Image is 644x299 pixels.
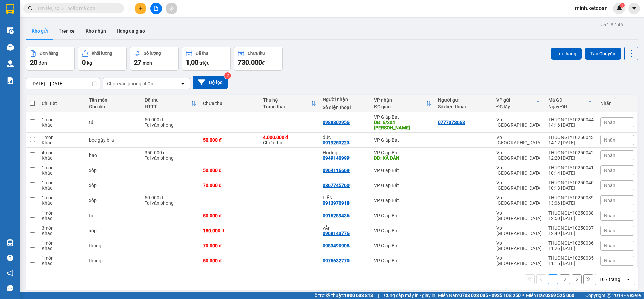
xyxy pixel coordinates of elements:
span: file-add [154,6,158,11]
img: logo-vxr [6,4,14,14]
img: warehouse-icon [7,27,14,34]
div: 0913970918 [323,200,350,206]
button: Đã thu1,00 triệu [182,47,231,71]
div: Vp [GEOGRAPHIC_DATA] [496,180,542,191]
span: Nhãn [604,183,615,188]
span: caret-down [631,5,637,11]
div: Chi tiết [42,101,82,106]
span: Nhãn [604,228,615,233]
div: 0975632770 [323,258,350,263]
div: Khác [42,185,82,191]
button: plus [135,3,146,14]
div: 0983490908 [323,243,350,248]
div: vÂn [323,225,367,231]
div: bọc gậy bi a [89,137,138,143]
div: THUONGLY10250037 [548,225,594,231]
div: Tại văn phòng [145,122,196,128]
span: search [28,6,33,11]
span: Miền Nam [438,292,521,299]
span: 730.000 [238,58,262,66]
div: THUONGLY10250039 [548,195,594,200]
span: aim [169,6,174,11]
div: Đơn hàng [40,51,58,56]
div: bao [89,153,138,158]
span: kg [87,60,92,66]
div: THUONGLY10250040 [548,180,594,185]
div: THUONGLY10250035 [548,255,594,261]
div: ĐC giao [374,104,426,109]
div: xốp [89,168,138,173]
div: 1 món [42,240,82,246]
div: Người nhận [323,97,367,102]
span: 27 [134,58,141,66]
div: 1 món [42,210,82,216]
span: Nhãn [604,120,615,125]
span: message [7,285,13,291]
div: 14:12 [DATE] [548,140,594,145]
div: Ngày ĐH [548,104,588,109]
div: ĐC lấy [496,104,536,109]
button: aim [166,3,177,14]
span: copyright [607,293,611,298]
div: THUONGLY10250042 [548,150,594,155]
div: túi [89,120,138,125]
div: Số lượng [144,51,161,56]
span: notification [7,270,13,276]
div: Khác [42,216,82,221]
div: 14:16 [DATE] [548,122,594,128]
img: warehouse-icon [7,60,14,67]
span: ⚪️ [522,294,524,297]
div: 11:15 [DATE] [548,261,594,266]
span: 20 [30,58,37,66]
span: đơn [39,60,47,66]
div: Vp [GEOGRAPHIC_DATA] [496,150,542,161]
div: Chọn văn phòng nhận [107,80,153,87]
div: Tại văn phòng [145,155,196,161]
img: solution-icon [7,77,14,84]
button: Kho gửi [26,23,53,39]
div: Ghi chú [89,104,138,109]
span: món [143,60,152,66]
div: 0777373668 [438,120,465,125]
img: warehouse-icon [7,44,14,51]
div: THUONGLY10250041 [548,165,594,170]
button: Khối lượng0kg [78,47,127,71]
div: DĐ: XÃ ĐÀN [374,155,431,161]
div: Đã thu [196,51,208,56]
button: Bộ lọc [193,76,228,89]
sup: 2 [224,72,231,79]
th: Toggle SortBy [545,95,597,112]
button: 2 [560,274,570,284]
th: Toggle SortBy [141,95,200,112]
div: 10:14 [DATE] [548,170,594,176]
svg: open [626,277,631,282]
div: Tên món [89,97,138,103]
span: Nhãn [604,243,615,248]
div: Vp [GEOGRAPHIC_DATA] [496,255,542,266]
span: 1 [621,3,623,8]
div: 1 món [42,117,82,122]
div: VP Giáp Bát [374,198,431,203]
div: 350.000 đ [145,150,196,155]
div: 70.000 đ [203,243,256,248]
div: 70.000 đ [203,183,256,188]
div: VP nhận [374,97,426,103]
div: 0968143776 [323,231,350,236]
span: Nhãn [604,198,615,203]
div: 4.000.000 đ [263,135,316,140]
div: Khác [42,246,82,251]
div: Vp [GEOGRAPHIC_DATA] [496,210,542,221]
div: THUONGLY10250043 [548,135,594,140]
div: Nhãn [600,101,634,106]
span: | [579,292,580,299]
div: Khác [42,140,82,145]
button: Số lượng27món [130,47,179,71]
div: xốp [89,198,138,203]
div: 50.000 đ [145,117,196,122]
span: Miền Bắc [526,292,574,299]
div: Người gửi [438,97,490,103]
strong: 1900 633 818 [344,293,373,298]
div: 12:50 [DATE] [548,216,594,221]
div: 0988802956 [323,120,350,125]
div: Thu hộ [263,97,311,103]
